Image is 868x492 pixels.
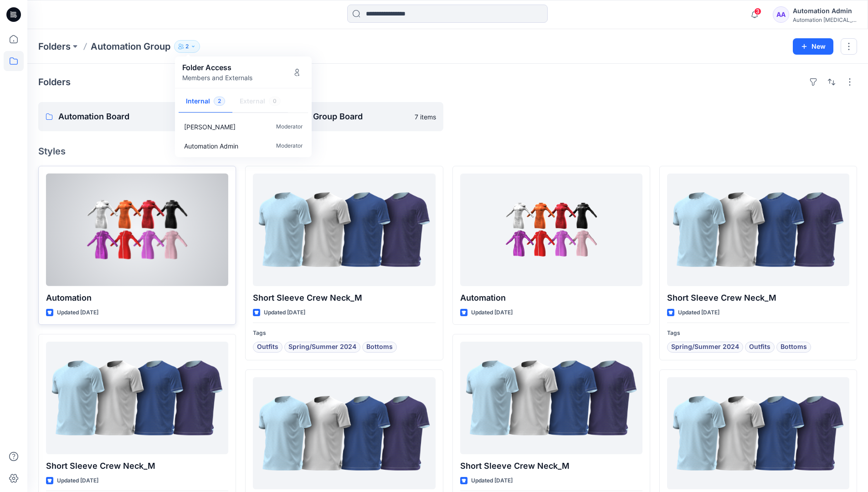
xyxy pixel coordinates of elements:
[366,342,393,353] span: Bottoms
[253,328,435,338] p: Tags
[264,308,305,318] p: Updated [DATE]
[58,110,194,123] p: Automation Board
[781,342,807,353] span: Bottoms
[184,141,238,151] p: Automation Admin
[667,292,849,304] p: Short Sleeve Crew Neck_M
[253,377,435,490] a: Short Sleeve Crew Neck_M
[38,102,236,131] a: Automation Board184 items
[214,97,225,106] span: 2
[46,292,228,304] p: Automation
[38,40,71,53] a: Folders
[471,476,513,486] p: Updated [DATE]
[667,328,849,338] p: Tags
[46,342,228,454] a: Short Sleeve Crew Neck_M
[793,5,857,16] div: Automation Admin
[179,90,232,113] button: Internal
[460,292,642,304] p: Automation
[57,476,98,486] p: Updated [DATE]
[245,102,443,131] a: Automation Group Board7 items
[288,342,356,353] span: Spring/Summer 2024
[185,41,189,51] p: 2
[38,146,857,157] h4: Styles
[265,110,409,123] p: Automation Group Board
[773,6,789,23] div: AA
[38,77,71,87] h4: Folders
[678,308,719,318] p: Updated [DATE]
[182,62,252,73] p: Folder Access
[46,460,228,472] p: Short Sleeve Crew Neck_M
[232,90,288,113] button: External
[671,342,739,353] span: Spring/Summer 2024
[57,308,98,318] p: Updated [DATE]
[174,40,200,53] button: 2
[182,73,252,82] p: Members and Externals
[754,8,761,15] span: 3
[793,38,833,55] button: New
[471,308,513,318] p: Updated [DATE]
[276,122,303,132] p: Moderator
[460,174,642,286] a: Automation
[667,174,849,286] a: Short Sleeve Crew Neck_M
[749,342,770,353] span: Outfits
[91,40,170,53] p: Automation Group
[177,117,310,136] a: [PERSON_NAME]Moderator
[269,97,281,106] span: 0
[253,174,435,286] a: Short Sleeve Crew Neck_M
[253,292,435,304] p: Short Sleeve Crew Neck_M
[276,141,303,151] p: Moderator
[257,342,278,353] span: Outfits
[177,136,310,155] a: Automation AdminModerator
[793,16,857,23] div: Automation [MEDICAL_DATA]...
[46,174,228,286] a: Automation
[415,112,436,122] p: 7 items
[460,342,642,454] a: Short Sleeve Crew Neck_M
[460,460,642,472] p: Short Sleeve Crew Neck_M
[667,377,849,490] a: Short Sleeve Crew Neck_M
[290,65,304,80] button: Manage Users
[184,122,236,132] p: Vladyslav Kachuk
